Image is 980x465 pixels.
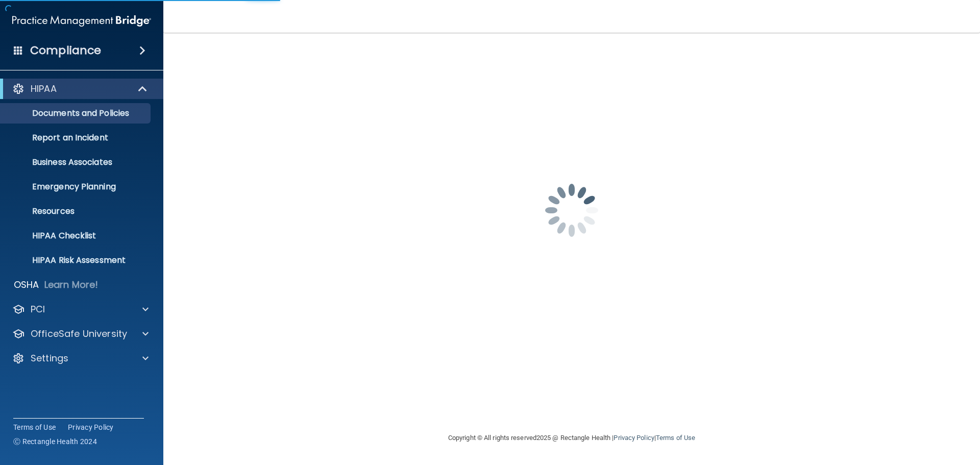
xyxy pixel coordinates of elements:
[521,159,623,261] img: spinner.e123f6fc.gif
[12,303,149,315] a: PCI
[614,434,654,442] a: Privacy Policy
[7,133,146,143] p: Report an Incident
[31,352,68,364] p: Settings
[31,83,57,95] p: HIPAA
[12,328,149,340] a: OfficeSafe University
[12,83,148,95] a: HIPAA
[13,422,56,432] a: Terms of Use
[7,206,146,216] p: Resources
[7,231,146,241] p: HIPAA Checklist
[30,43,101,58] h4: Compliance
[656,434,695,442] a: Terms of Use
[68,422,114,432] a: Privacy Policy
[7,108,146,118] p: Documents and Policies
[7,157,146,167] p: Business Associates
[31,303,45,315] p: PCI
[14,279,39,291] p: OSHA
[44,279,99,291] p: Learn More!
[13,436,97,447] span: Ⓒ Rectangle Health 2024
[7,255,146,265] p: HIPAA Risk Assessment
[7,182,146,192] p: Emergency Planning
[385,422,758,454] div: Copyright © All rights reserved 2025 @ Rectangle Health | |
[12,352,149,364] a: Settings
[12,11,151,31] img: PMB logo
[31,328,127,340] p: OfficeSafe University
